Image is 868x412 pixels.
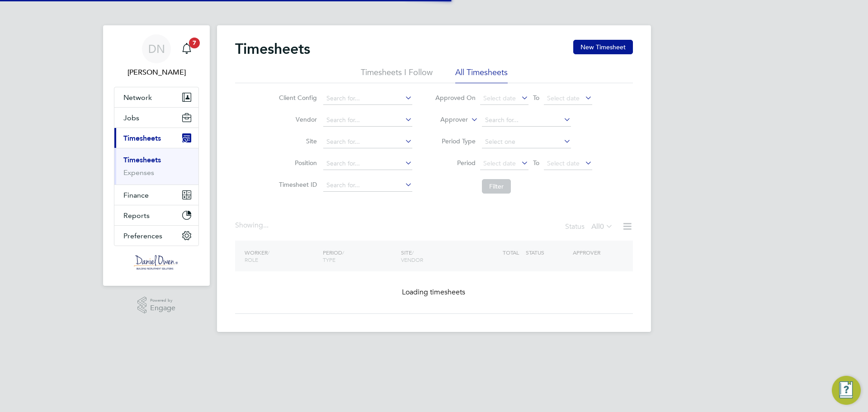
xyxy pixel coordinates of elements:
span: Select date [483,159,516,167]
button: Reports [114,205,198,225]
button: Filter [482,179,511,194]
button: Network [114,87,198,107]
span: ... [263,221,269,230]
label: Position [276,159,317,167]
div: Showing [235,221,270,230]
a: Go to home page [114,255,199,270]
span: Engage [150,304,175,312]
span: Timesheets [123,134,161,142]
span: Danielle Nail [114,67,199,78]
input: Search for... [323,157,412,170]
span: To [530,92,542,104]
span: Finance [123,191,149,199]
li: All Timesheets [455,67,508,83]
button: New Timesheet [573,40,633,54]
input: Search for... [323,114,412,127]
a: 7 [178,34,196,63]
span: Select date [483,94,516,102]
h2: Timesheets [235,40,310,58]
span: Jobs [123,114,139,122]
label: Period [435,159,476,167]
button: Preferences [114,226,198,246]
input: Search for... [323,92,412,105]
input: Search for... [323,179,412,192]
button: Engage Resource Center [832,376,861,405]
img: danielowen-logo-retina.png [134,255,179,270]
button: Finance [114,185,198,205]
button: Timesheets [114,128,198,148]
span: To [530,157,542,169]
a: Powered byEngage [137,297,176,314]
a: Timesheets [123,156,161,164]
label: Vendor [276,115,317,123]
input: Select one [482,136,571,148]
span: Network [123,93,152,102]
span: Preferences [123,232,162,240]
label: Client Config [276,94,317,102]
nav: Main navigation [103,25,210,286]
label: Approved On [435,94,476,102]
span: 7 [189,38,200,48]
span: Reports [123,211,150,220]
div: Status [565,221,615,233]
button: Jobs [114,108,198,128]
label: Approver [427,115,468,124]
div: Timesheets [114,148,198,185]
span: DN [148,43,165,55]
span: Select date [547,159,580,167]
li: Timesheets I Follow [361,67,433,83]
label: Timesheet ID [276,180,317,189]
a: Expenses [123,168,154,177]
span: Powered by [150,297,175,304]
label: Site [276,137,317,145]
a: DN[PERSON_NAME] [114,34,199,78]
input: Search for... [482,114,571,127]
label: All [591,222,613,231]
label: Period Type [435,137,476,145]
span: 0 [600,222,604,231]
span: Select date [547,94,580,102]
input: Search for... [323,136,412,148]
